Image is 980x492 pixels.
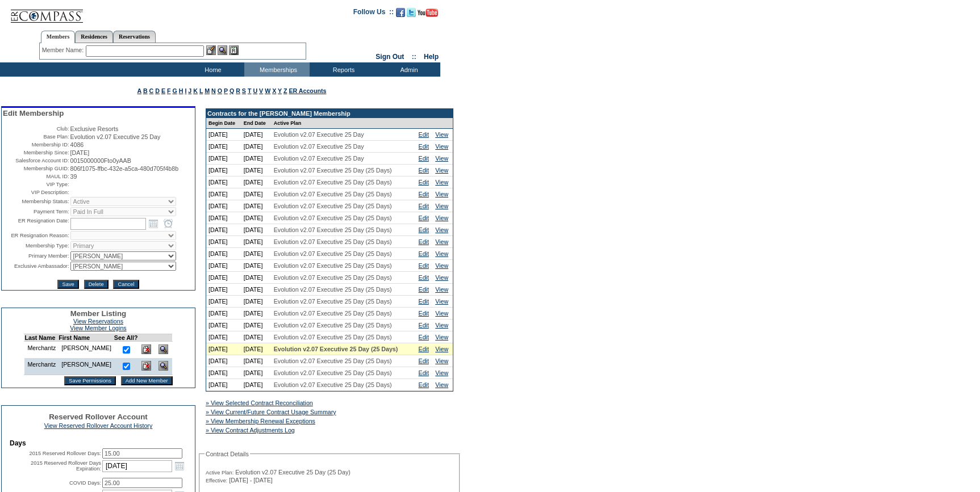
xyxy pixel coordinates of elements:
[274,334,392,340] span: Evolution v2.07 Executive 25 Day (25 Days)
[435,250,448,257] a: View
[241,355,272,367] td: [DATE]
[419,346,429,352] a: Edit
[206,165,241,176] td: [DATE]
[70,325,126,331] a: View Member Logins
[206,343,241,355] td: [DATE]
[274,131,364,138] span: Evolution v2.07 Executive 25 Day
[274,310,392,317] span: Evolution v2.07 Executive 25 Day (25 Days)
[396,11,405,18] a: Become our fan on Facebook
[241,272,272,284] td: [DATE]
[419,155,429,162] a: Edit
[3,181,69,188] td: VIP Type:
[419,274,429,281] a: Edit
[206,129,241,141] td: [DATE]
[206,118,241,129] td: Begin Date
[49,413,148,421] span: Reserved Rollover Account
[241,141,272,153] td: [DATE]
[206,153,241,165] td: [DATE]
[70,125,119,132] span: Exclusive Resorts
[412,53,416,61] span: ::
[193,87,198,94] a: K
[435,381,448,388] a: View
[179,87,184,94] a: H
[418,11,438,18] a: Subscribe to our YouTube Channel
[3,109,64,117] span: Edit Membership
[274,226,392,233] span: Evolution v2.07 Executive 25 Day (25 Days)
[435,369,448,376] a: View
[274,143,364,150] span: Evolution v2.07 Executive 25 Day
[31,460,101,472] label: 2015 Reserved Rollover Days Expiration:
[172,87,177,94] a: G
[206,176,241,188] td: [DATE]
[114,334,138,342] td: See All?
[141,344,151,354] img: Delete
[435,262,448,269] a: View
[241,165,272,176] td: [DATE]
[229,45,239,55] img: Reservations
[435,310,448,317] a: View
[419,191,429,197] a: Edit
[435,298,448,305] a: View
[206,367,241,379] td: [DATE]
[274,369,392,376] span: Evolution v2.07 Executive 25 Day (25 Days)
[206,200,241,212] td: [DATE]
[137,87,141,94] a: A
[274,298,392,305] span: Evolution v2.07 Executive 25 Day (25 Days)
[206,224,241,236] td: [DATE]
[162,217,174,230] a: Open the time view popup.
[205,87,210,94] a: M
[419,369,429,376] a: Edit
[274,215,392,221] span: Evolution v2.07 Executive 25 Day (25 Days)
[206,212,241,224] td: [DATE]
[206,236,241,248] td: [DATE]
[241,212,272,224] td: [DATE]
[185,87,186,94] a: I
[59,334,114,342] td: First Name
[419,381,429,388] a: Edit
[206,141,241,153] td: [DATE]
[418,9,438,17] img: Subscribe to our YouTube Channel
[241,188,272,200] td: [DATE]
[206,296,241,308] td: [DATE]
[274,203,392,209] span: Evolution v2.07 Executive 25 Day (25 Days)
[274,286,392,293] span: Evolution v2.07 Executive 25 Day (25 Days)
[3,149,69,156] td: Membership Since:
[419,262,429,269] a: Edit
[159,344,168,354] img: View Dashboard
[29,451,101,456] label: 2015 Reserved Rollover Days:
[274,358,392,364] span: Evolution v2.07 Executive 25 Day (25 Days)
[396,8,405,17] img: Become our fan on Facebook
[155,87,160,94] a: D
[206,418,315,424] a: » View Membership Renewal Exceptions
[241,367,272,379] td: [DATE]
[241,200,272,212] td: [DATE]
[149,87,154,94] a: C
[407,8,416,17] img: Follow us on Twitter
[3,217,69,230] td: ER Resignation Date:
[70,141,84,148] span: 4086
[70,149,90,156] span: [DATE]
[241,260,272,272] td: [DATE]
[419,298,429,305] a: Edit
[419,334,429,340] a: Edit
[167,87,171,94] a: F
[206,355,241,367] td: [DATE]
[419,286,429,293] a: Edit
[143,87,148,94] a: B
[241,118,272,129] td: End Date
[59,358,114,375] td: [PERSON_NAME]
[274,262,392,269] span: Evolution v2.07 Executive 25 Day (25 Days)
[147,217,160,230] a: Open the calendar popup.
[3,189,69,196] td: VIP Description:
[419,226,429,233] a: Edit
[73,318,123,325] a: View Reservations
[435,131,448,138] a: View
[236,87,240,94] a: R
[3,157,69,164] td: Salesforce Account ID:
[289,87,326,94] a: ER Accounts
[435,215,448,221] a: View
[274,167,392,174] span: Evolution v2.07 Executive 25 Day (25 Days)
[353,7,394,20] td: Follow Us ::
[248,87,252,94] a: T
[59,342,114,359] td: [PERSON_NAME]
